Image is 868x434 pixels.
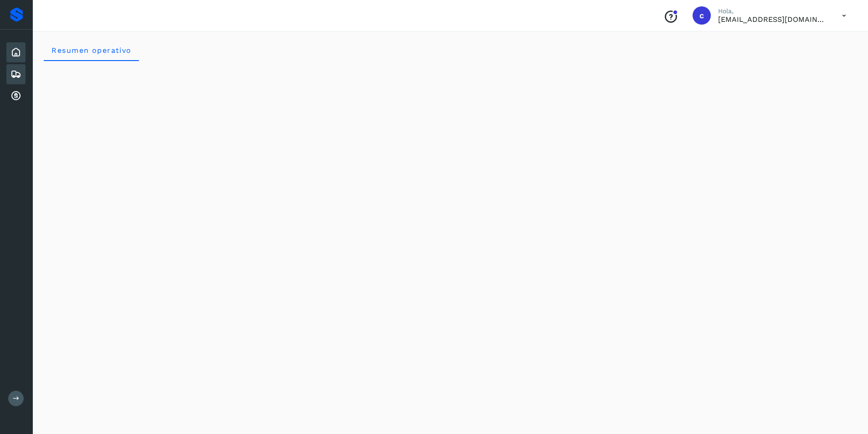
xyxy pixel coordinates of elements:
[6,42,26,62] div: Inicio
[718,15,827,24] p: carlosvazqueztgc@gmail.com
[51,46,132,55] span: Resumen operativo
[718,7,827,15] p: Hola,
[6,86,26,106] div: Cuentas por cobrar
[6,64,26,84] div: Embarques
